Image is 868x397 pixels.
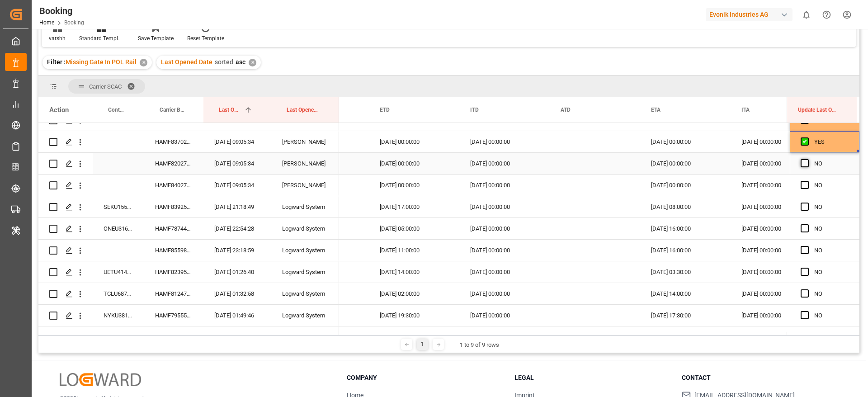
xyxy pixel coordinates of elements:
div: Action [49,106,69,114]
button: Evonik Industries AG [706,6,796,23]
div: SEKU1559569 [93,196,144,217]
div: [DATE] 16:00:00 [640,218,731,239]
div: NO [814,327,849,348]
div: HAMF85645900 [144,326,203,348]
div: HAMF83925800 [144,196,203,217]
div: [DATE] 00:00:00 [459,261,550,283]
div: [DATE] 00:00:00 [731,131,821,152]
div: HAMF85598900 [144,240,203,261]
div: [DATE] 00:00:00 [731,326,821,348]
span: Carrier SCAC [89,83,122,90]
div: Reset Template [187,34,224,43]
div: NO [814,240,849,261]
div: Press SPACE to select this row. [790,283,859,305]
button: show 0 new notifications [796,5,816,25]
div: NO [814,153,849,174]
div: [DATE] 16:00:00 [640,240,731,261]
img: Logward Logo [60,373,141,386]
div: Press SPACE to select this row. [38,261,339,283]
div: Logward System [271,240,339,261]
span: Container No. [108,107,125,113]
div: [DATE] 06:15:22 [203,326,271,348]
div: 1 to 9 of 9 rows [460,340,499,350]
div: [DATE] 00:00:00 [640,175,731,196]
div: HAMF83702800 [144,131,203,152]
div: Press SPACE to select this row. [790,196,859,218]
div: [DATE] 00:00:00 [640,131,731,152]
div: NO [814,305,849,326]
div: NYKU3815140 [93,305,144,326]
div: [DATE] 00:00:00 [369,153,459,174]
div: Press SPACE to select this row. [790,153,859,175]
div: HAMF81247300 [144,283,203,304]
div: [DATE] 09:05:34 [203,153,271,174]
div: [DATE] 00:00:00 [459,240,550,261]
h3: Contact [682,373,838,383]
div: Booking [39,4,84,18]
div: Press SPACE to select this row. [790,305,859,326]
div: [DATE] 00:00:00 [459,131,550,152]
div: Logward System [271,326,339,348]
div: Logward System [271,261,339,283]
div: [DATE] 00:00:00 [640,326,731,348]
div: NO [814,197,849,217]
div: Press SPACE to select this row. [790,131,859,153]
div: [DATE] 00:00:00 [459,305,550,326]
div: Press SPACE to select this row. [790,175,859,196]
div: Press SPACE to select this row. [790,261,859,283]
div: Press SPACE to select this row. [38,305,339,326]
div: Press SPACE to select this row. [38,283,339,305]
div: Press SPACE to select this row. [38,218,339,240]
span: ETD [380,107,390,113]
div: [DATE] 14:00:00 [640,283,731,304]
div: HAMF79555500 [144,305,203,326]
div: [DATE] 01:49:46 [203,305,271,326]
div: Press SPACE to select this row. [38,175,339,196]
div: [DATE] 00:00:00 [459,153,550,174]
div: ONEU3167960 [93,218,144,239]
div: [DATE] 17:30:00 [640,305,731,326]
div: [DATE] 00:00:00 [369,175,459,196]
div: Save Template [138,34,174,43]
div: [DATE] 00:00:00 [459,196,550,217]
div: [DATE] 00:00:00 [731,218,821,239]
a: Home [39,19,54,26]
div: [DATE] 00:00:00 [459,283,550,304]
div: [DATE] 00:00:00 [731,283,821,304]
div: [DATE] 08:00:00 [640,196,731,217]
div: ✕ [140,59,147,66]
div: [DATE] 14:00:00 [369,261,459,283]
button: Help Center [816,5,837,25]
div: HAMF78744400 [144,218,203,239]
div: NO [814,175,849,196]
div: Logward System [271,218,339,239]
h3: Company [347,373,503,383]
div: [DATE] 17:00:00 [369,196,459,217]
div: [DATE] 05:00:00 [369,218,459,239]
div: [DATE] 00:00:00 [731,196,821,217]
div: [DATE] 01:32:58 [203,283,271,304]
span: Last Opened By [287,107,320,113]
span: ETA [651,107,660,113]
span: Filter : [47,58,66,66]
h3: Legal [514,373,671,383]
span: Last Opened Date [161,58,212,66]
div: Press SPACE to select this row. [790,218,859,240]
div: 1 [417,339,428,350]
span: Carrier Booking No. [160,107,184,113]
span: ITD [470,107,479,113]
div: [DATE] 00:00:00 [731,305,821,326]
div: [PERSON_NAME] [271,175,339,196]
span: Missing Gate In POL Rail [66,58,137,66]
span: ATD [561,107,571,113]
div: [DATE] 11:00:00 [369,240,459,261]
div: YES [814,132,849,152]
div: [DATE] 00:00:00 [459,175,550,196]
span: asc [236,58,245,66]
div: [DATE] 00:00:00 [731,153,821,174]
span: ITA [741,107,750,113]
span: Last Opened Date [219,107,241,113]
div: [DATE] 00:00:00 [731,175,821,196]
div: [DATE] 00:00:00 [369,131,459,152]
div: Standard Templates [79,34,124,43]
